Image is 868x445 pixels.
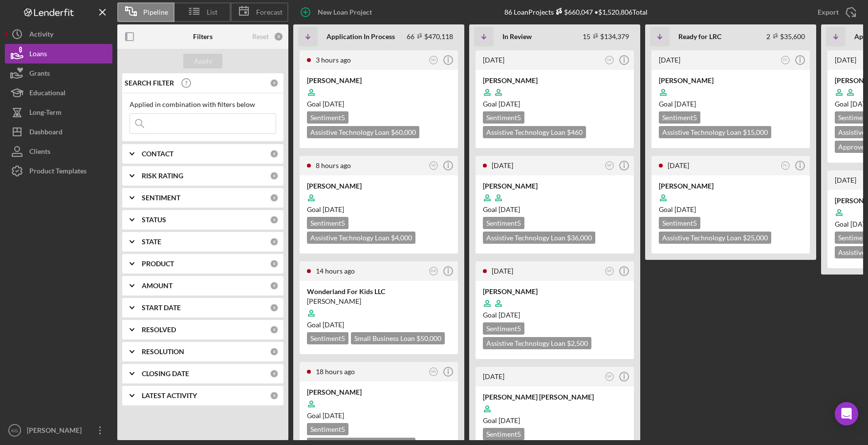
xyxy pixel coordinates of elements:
[416,334,441,342] span: $50,000
[483,287,627,297] div: [PERSON_NAME]
[431,370,436,373] text: NG
[674,100,696,108] time: 10/22/2025
[659,217,700,229] div: Sentiment 5
[659,56,680,64] time: 2025-09-22 23:19
[818,2,839,22] div: Export
[307,387,451,397] div: [PERSON_NAME]
[766,32,805,41] div: 2 $35,600
[835,56,856,64] time: 2025-10-02 04:23
[603,265,616,278] button: MF
[316,267,355,275] time: 2025-10-06 01:14
[274,32,283,42] div: 0
[835,402,858,425] div: Open Intercom Messenger
[483,232,595,244] div: Assistive Technology Loan
[835,176,856,184] time: 2025-09-25 18:57
[323,320,344,329] time: 11/19/2025
[779,54,792,67] button: FC
[29,161,87,183] div: Product Templates
[24,421,88,443] div: [PERSON_NAME]
[183,54,222,68] button: Apply
[474,154,635,255] a: [DATE]MF[PERSON_NAME]Goal [DATE]Sentiment5Assistive Technology Loan $36,000
[307,205,344,213] span: Goal
[608,58,612,62] text: HZ
[431,58,436,62] text: NG
[11,428,18,433] text: KG
[194,54,212,68] div: Apply
[427,159,440,172] button: NG
[142,282,173,290] b: AMOUNT
[307,332,348,344] div: Sentiment 5
[143,8,168,16] span: Pipeline
[5,103,112,122] button: Long-Term
[142,150,174,158] b: CONTACT
[252,33,269,41] div: Reset
[427,265,440,278] button: EW
[492,267,513,275] time: 2025-10-03 00:50
[5,64,112,83] button: Grants
[499,416,520,424] time: 10/30/2025
[483,311,520,319] span: Goal
[270,325,279,334] div: 0
[603,370,616,383] button: MF
[193,33,213,41] b: Filters
[29,83,65,105] div: Educational
[29,103,62,125] div: Long-Term
[603,54,616,67] button: HZ
[808,2,863,22] button: Export
[142,260,174,268] b: PRODUCT
[499,311,520,319] time: 10/30/2025
[207,8,217,16] span: List
[142,348,184,356] b: RESOLUTION
[554,8,593,16] div: $660,047
[483,126,586,138] div: Assistive Technology Loan
[492,161,513,170] time: 2025-10-04 00:42
[5,122,112,142] button: Dashboard
[270,369,279,378] div: 0
[29,24,53,46] div: Activity
[483,100,520,108] span: Goal
[326,33,395,41] b: Application In Process
[142,238,161,246] b: STATE
[504,8,648,16] div: 86 Loan Projects • $1,520,806 Total
[298,154,459,255] a: 8 hours agoNG[PERSON_NAME]Goal [DATE]Sentiment5Assistive Technology Loan $4,000
[659,100,696,108] span: Goal
[5,142,112,161] button: Clients
[391,128,416,136] span: $60,000
[5,24,112,44] button: Activity
[307,423,348,435] div: Sentiment 5
[659,76,803,85] div: [PERSON_NAME]
[307,232,415,244] div: Assistive Technology Loan
[427,54,440,67] button: NG
[142,304,181,312] b: START DATE
[29,122,63,144] div: Dashboard
[783,58,788,62] text: FC
[5,161,112,181] a: Product Templates
[483,392,627,402] div: [PERSON_NAME] [PERSON_NAME]
[270,171,279,180] div: 0
[307,297,451,306] div: [PERSON_NAME]
[142,392,197,400] b: LATEST ACTIVITY
[270,259,279,268] div: 0
[5,44,112,64] a: Loans
[323,205,344,213] time: 11/03/2025
[270,215,279,224] div: 0
[307,126,419,138] div: Assistive Technology Loan
[483,76,627,85] div: [PERSON_NAME]
[307,100,344,108] span: Goal
[29,64,50,85] div: Grants
[270,149,279,158] div: 0
[474,260,635,360] a: [DATE]MF[PERSON_NAME]Goal [DATE]Sentiment5Assistive Technology Loan $2,500
[307,76,451,85] div: [PERSON_NAME]
[607,269,611,273] text: MF
[293,2,382,22] button: New Loan Project
[298,49,459,149] a: 3 hours agoNG[PERSON_NAME]Goal [DATE]Sentiment5Assistive Technology Loan $60,000
[583,32,629,41] div: 15 $134,379
[483,322,524,335] div: Sentiment 5
[270,193,279,202] div: 0
[407,32,453,41] div: 66 $470,118
[502,33,532,41] b: In Review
